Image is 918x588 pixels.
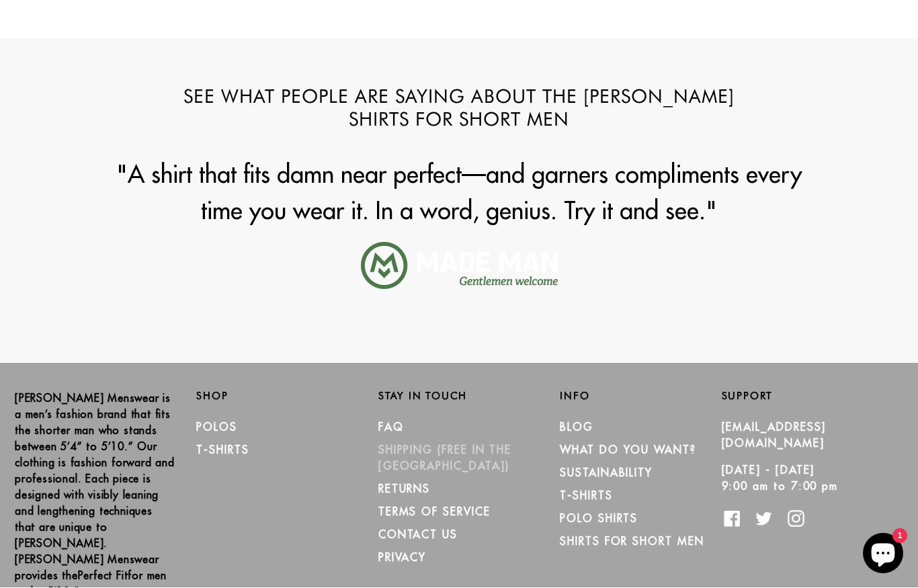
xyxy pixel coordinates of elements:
strong: Perfect Fit [78,569,128,583]
a: CONTACT US [378,528,458,542]
a: T-Shirts [196,444,249,457]
a: Polo Shirts [560,512,638,526]
h2: Shop [196,390,358,403]
a: FAQ [378,421,404,434]
a: SHIPPING (Free in the [GEOGRAPHIC_DATA]) [378,444,511,473]
h2: See What People are Saying about the [PERSON_NAME] Shirts for Short Men [153,86,765,131]
p: "A shirt that fits damn near perfect—and garners compliments every time you wear it. In a word, g... [115,157,803,229]
a: T-Shirts [560,489,612,503]
a: RETURNS [378,482,430,496]
a: TERMS OF SERVICE [378,505,491,519]
a: [EMAIL_ADDRESS][DOMAIN_NAME] [722,421,827,450]
a: PRIVACY [378,551,426,564]
h2: Stay in Touch [378,390,540,403]
a: Blog [560,421,593,434]
h2: Info [560,390,721,403]
a: Shirts for Short Men [560,535,704,548]
inbox-online-store-chat: Shopify online store chat [859,534,907,577]
a: Sustainability [560,466,653,480]
a: What Do You Want? [560,444,696,457]
p: [DATE] - [DATE] 9:00 am to 7:00 pm [722,462,883,495]
h2: Support [722,390,903,403]
img: unnamed_1024x1024.png [361,243,558,290]
a: Polos [196,421,237,434]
